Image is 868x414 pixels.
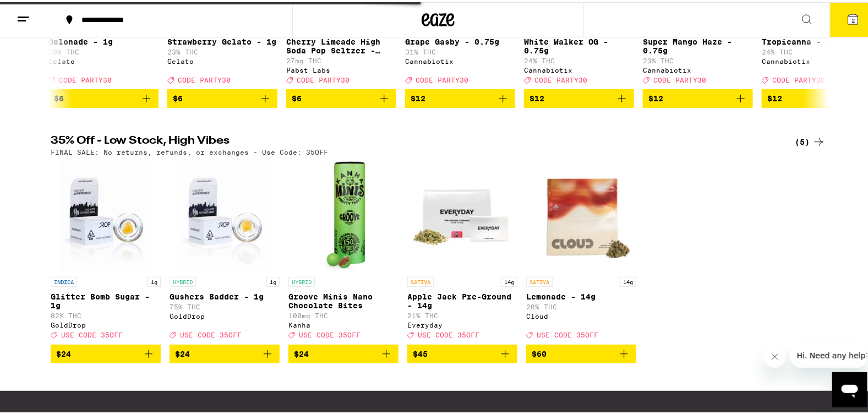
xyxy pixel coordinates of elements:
div: Gelato [167,56,277,63]
p: Glitter Bomb Sugar - 1g [51,290,161,308]
div: Cloud [526,310,636,318]
div: Gelato [48,56,159,63]
button: Add to bag [288,342,398,361]
p: Super Mango Haze - 0.75g [643,35,753,53]
p: HYBRID [288,275,315,285]
div: GoldDrop [51,319,161,326]
span: CODE PARTY30 [534,74,587,81]
span: $6 [54,92,64,101]
a: Open page for Apple Jack Pre-Ground - 14g from Everyday [407,159,517,342]
span: CODE PARTY30 [772,74,825,81]
span: $24 [294,347,309,356]
p: 20% THC [48,46,159,53]
p: 14g [620,275,636,285]
div: Kanha [288,319,398,326]
p: 1g [148,275,161,285]
img: Cloud - Lemonade - 14g [526,159,636,269]
span: CODE PARTY30 [416,74,468,81]
p: 24% THC [524,55,634,62]
span: 2 [851,15,855,21]
a: (5) [795,133,826,146]
span: USE CODE 35OFF [180,330,242,337]
button: Add to bag [170,342,280,361]
a: Open page for Lemonade - 14g from Cloud [526,159,636,342]
p: SATIVA [407,275,434,285]
p: 75% THC [170,301,280,308]
p: FINAL SALE: No returns, refunds, or exchanges - Use Code: 35OFF [51,146,328,154]
p: Cherry Limeade High Soda Pop Seltzer - 25mg [286,35,396,53]
p: 23% THC [643,55,753,62]
p: 27mg THC [286,55,396,62]
span: $12 [767,92,782,101]
p: INDICA [51,275,77,285]
span: USE CODE 35OFF [61,330,123,337]
img: GoldDrop - Glitter Bomb Sugar - 1g [60,159,151,269]
button: Add to bag [286,87,396,106]
h2: 35% Off - Low Stock, High Vibes [51,133,772,146]
p: 21% THC [407,310,517,317]
span: $24 [175,347,190,356]
p: 14g [501,275,517,285]
p: Gushers Badder - 1g [170,290,280,299]
button: Add to bag [48,87,159,106]
p: 100mg THC [288,310,398,317]
a: Open page for Glitter Bomb Sugar - 1g from GoldDrop [51,159,161,342]
span: $45 [413,347,428,356]
p: Gelonade - 1g [48,35,159,44]
p: Lemonade - 14g [526,290,636,299]
p: Apple Jack Pre-Ground - 14g [407,290,517,308]
iframe: Button to launch messaging window [832,370,867,405]
p: Strawberry Gelato - 1g [167,35,277,44]
button: Add to bag [51,342,161,361]
p: 23% THC [167,46,277,53]
span: CODE PARTY30 [59,74,112,81]
p: White Walker OG - 0.75g [524,35,634,53]
iframe: Message from company [790,341,867,366]
button: Add to bag [167,87,277,106]
span: USE CODE 35OFF [418,330,479,337]
p: 1g [266,275,280,285]
span: $12 [411,92,425,101]
iframe: Close message [764,344,786,366]
a: Open page for Groove Minis Nano Chocolate Bites from Kanha [288,159,398,342]
span: $6 [173,92,183,101]
span: $60 [532,347,547,356]
span: $12 [529,92,544,101]
button: Add to bag [407,342,517,361]
span: $6 [292,92,302,101]
div: Pabst Labs [286,64,396,72]
div: Cannabiotix [524,64,634,72]
div: Everyday [407,319,517,326]
span: CODE PARTY30 [178,74,231,81]
p: HYBRID [170,275,196,285]
span: USE CODE 35OFF [299,330,361,337]
span: $12 [648,92,663,101]
span: CODE PARTY30 [653,74,706,81]
button: Add to bag [643,87,753,106]
button: Add to bag [405,87,515,106]
p: Groove Minis Nano Chocolate Bites [288,290,398,308]
p: SATIVA [526,275,553,285]
div: GoldDrop [170,310,280,318]
img: Everyday - Apple Jack Pre-Ground - 14g [407,159,517,269]
span: CODE PARTY30 [297,74,350,81]
div: Cannabiotix [405,56,515,63]
span: USE CODE 35OFF [537,330,598,337]
button: Add to bag [526,342,636,361]
p: 20% THC [526,301,636,308]
img: GoldDrop - Gushers Badder - 1g [179,159,270,269]
button: Add to bag [524,87,634,106]
span: $24 [56,347,71,356]
p: 82% THC [51,310,161,317]
div: Cannabiotix [643,64,753,72]
img: Kanha - Groove Minis Nano Chocolate Bites [321,159,365,269]
span: Hi. Need any help? [7,8,79,17]
a: Open page for Gushers Badder - 1g from GoldDrop [170,159,280,342]
p: 31% THC [405,46,515,53]
p: Grape Gasby - 0.75g [405,35,515,44]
